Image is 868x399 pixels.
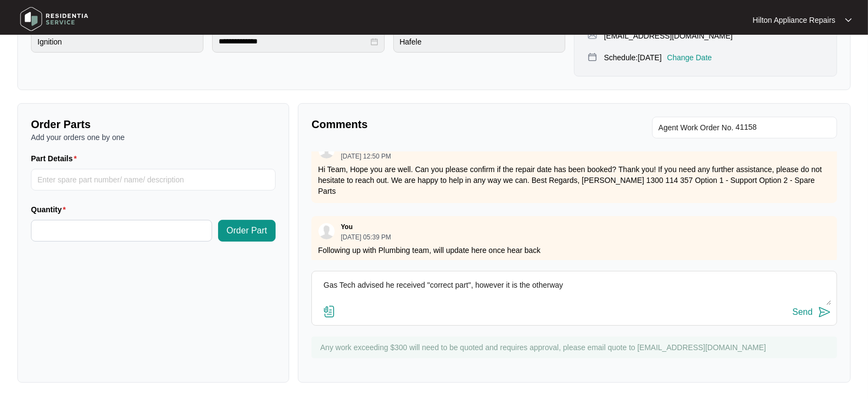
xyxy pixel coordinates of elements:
[31,169,276,191] input: Part Details
[659,121,733,134] span: Agent Work Order No.
[793,307,813,317] div: Send
[793,305,831,320] button: Send
[31,220,212,241] input: Quantity
[31,132,276,143] p: Add your orders one by one
[320,342,832,353] p: Any work exceeding $300 will need to be quoted and requires approval, please email quote to [EMAI...
[219,36,368,47] input: Date Purchased
[31,153,81,164] label: Part Details
[317,277,831,305] textarea: Gas Tech advised he received "correct part", however it is the otherway
[227,224,267,237] span: Order Part
[341,223,353,231] p: You
[218,220,276,242] button: Order Part
[818,306,831,319] img: send-icon.svg
[311,117,566,132] p: Comments
[604,52,661,63] p: Schedule: [DATE]
[393,31,566,53] input: Purchased From
[31,204,70,215] label: Quantity
[31,117,276,132] p: Order Parts
[752,15,835,26] p: Hilton Appliance Repairs
[31,31,203,53] input: Product Fault or Query
[318,164,831,197] p: Hi Team, Hope you are well. Can you please confirm if the repair date has been booked? Thank you!...
[323,305,336,318] img: file-attachment-doc.svg
[341,234,391,240] p: [DATE] 05:39 PM
[736,121,831,134] input: Add Agent Work Order No.
[16,3,92,35] img: residentia service logo
[845,17,852,23] img: dropdown arrow
[667,52,712,63] p: Change Date
[318,223,335,239] img: user.svg
[588,52,597,62] img: map-pin
[341,153,391,160] p: [DATE] 12:50 PM
[318,245,831,256] p: Following up with Plumbing team, will update here once hear back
